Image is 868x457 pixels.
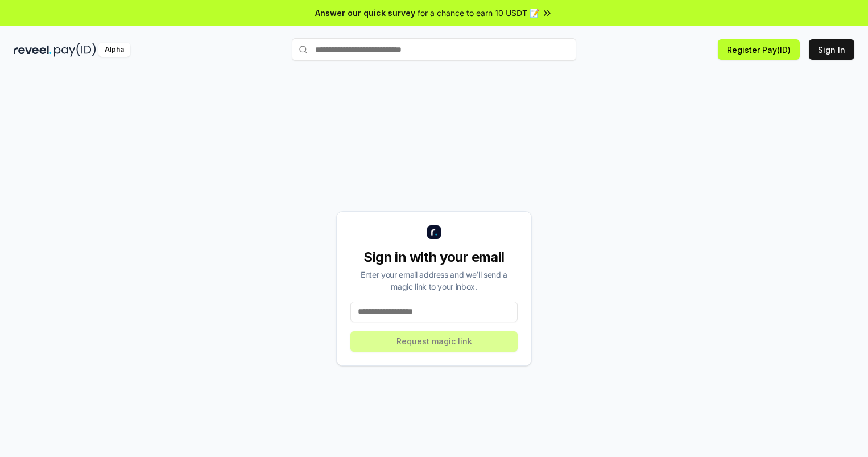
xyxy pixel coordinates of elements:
span: Answer our quick survey [315,7,415,19]
div: Sign in with your email [350,248,518,266]
img: reveel_dark [14,43,52,57]
div: Enter your email address and we’ll send a magic link to your inbox. [350,269,518,293]
img: logo_small [427,225,441,239]
button: Register Pay(ID) [718,39,800,60]
span: for a chance to earn 10 USDT 📝 [418,7,539,19]
button: Sign In [809,39,854,60]
img: pay_id [54,43,96,57]
div: Alpha [98,43,130,57]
